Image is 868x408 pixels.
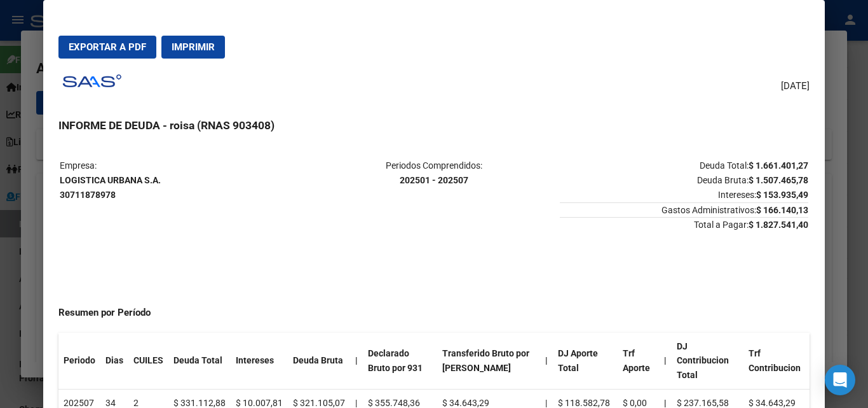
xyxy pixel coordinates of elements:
th: Deuda Total [168,333,231,390]
p: Periodos Comprendidos: [309,158,558,188]
strong: 202501 - 202507 [400,175,468,185]
th: Deuda Bruta [288,333,350,390]
strong: $ 166.140,13 [756,205,808,215]
strong: $ 1.661.401,27 [749,160,808,171]
th: Transferido Bruto por [PERSON_NAME] [437,333,539,390]
strong: $ 153.935,49 [756,190,808,200]
th: Periodo [58,333,100,390]
strong: LOGISTICA URBANA S.A. 30711878978 [60,175,161,200]
th: Trf Aporte [618,333,659,390]
button: Imprimir [161,36,225,59]
span: Gastos Administrativos: [560,202,808,215]
h4: Resumen por Período [58,306,809,320]
th: Intereses [231,333,288,390]
p: Deuda Total: Deuda Bruta: Intereses: [560,158,808,202]
th: Dias [100,333,128,390]
strong: $ 1.827.541,40 [749,220,808,230]
p: Empresa: [60,158,308,202]
div: Open Intercom Messenger [825,365,855,395]
th: Trf Contribucion [743,333,810,390]
th: | [540,333,553,390]
th: Declarado Bruto por 931 [363,333,437,390]
strong: $ 1.507.465,78 [749,175,808,185]
th: | [350,333,363,390]
th: DJ Aporte Total [553,333,618,390]
th: CUILES [128,333,168,390]
th: | [659,333,672,390]
th: DJ Contribucion Total [672,333,743,390]
span: Exportar a PDF [69,41,146,53]
button: Exportar a PDF [58,36,156,59]
span: Imprimir [172,41,215,53]
span: Total a Pagar: [560,217,808,230]
h3: INFORME DE DEUDA - roisa (RNAS 903408) [58,117,809,134]
span: [DATE] [781,79,810,94]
